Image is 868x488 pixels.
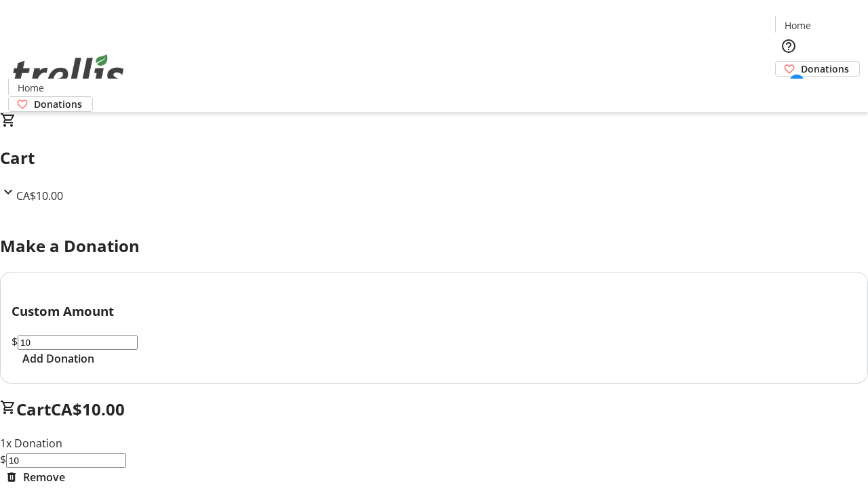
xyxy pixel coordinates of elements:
span: CA$10.00 [16,188,63,203]
a: Home [9,81,52,95]
span: Home [785,18,811,33]
span: Donations [34,97,82,111]
span: $ [12,334,18,349]
a: Home [776,18,819,33]
span: CA$10.00 [51,398,125,420]
input: Donation Amount [6,453,126,468]
h3: Custom Amount [12,302,856,321]
span: Remove [23,469,65,485]
span: Add Donation [22,350,94,367]
img: Orient E2E Organization C2jr3sMsve's Logo [8,39,129,107]
button: Add Donation [12,350,105,367]
span: Home [18,81,44,95]
span: Donations [801,62,849,76]
a: Donations [8,96,93,112]
button: Cart [775,77,802,104]
a: Donations [775,61,860,77]
input: Donation Amount [18,335,138,350]
button: Help [775,33,802,60]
